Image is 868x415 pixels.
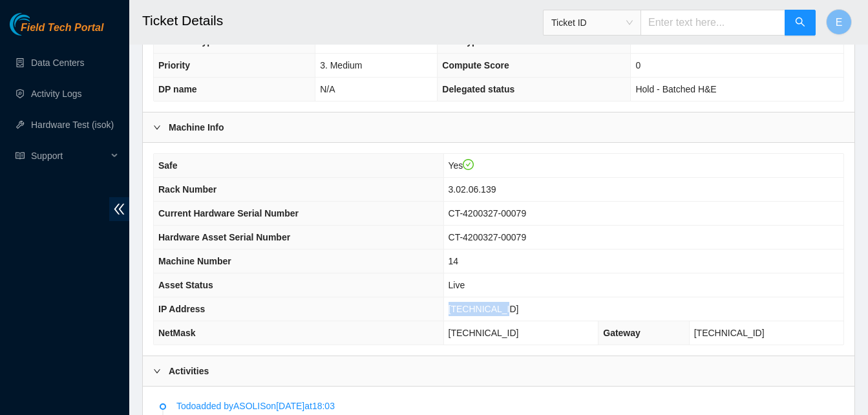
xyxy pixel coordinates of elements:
span: right [153,367,161,375]
span: check-circle [463,159,474,171]
span: Rack Number [158,184,217,195]
span: N/A [320,84,335,94]
span: Priority [158,60,190,70]
span: right [153,123,161,131]
span: search [795,17,805,29]
img: Akamai Technologies [10,13,65,36]
span: Yes [449,160,474,171]
span: NetMask [158,328,196,338]
span: 3.02.06.139 [449,184,496,195]
span: Gateway [603,328,640,338]
span: CT-4200327-00079 [449,208,527,218]
span: Machine Number [158,256,231,266]
span: Asset Status [158,280,213,290]
span: E [836,14,843,30]
span: Hardware Asset Serial Number [158,232,290,242]
span: DP name [158,84,197,94]
b: Activities [169,364,209,378]
span: Current Hardware Serial Number [158,208,299,218]
div: Machine Info [143,112,854,142]
span: [TECHNICAL_ID] [694,328,765,338]
a: Akamai TechnologiesField Tech Portal [10,23,103,40]
span: Support [31,143,107,169]
input: Enter text here... [640,10,785,36]
span: [TECHNICAL_ID] [449,304,519,314]
span: 3. Medium [320,60,362,70]
span: Field Tech Portal [21,22,103,34]
a: Hardware Test (isok) [31,120,114,130]
span: Ticket ID [551,13,633,32]
span: Safe [158,160,178,171]
span: Live [449,280,465,290]
span: Hold - Batched H&E [635,84,716,94]
span: [TECHNICAL_ID] [449,328,519,338]
a: Data Centers [31,58,84,68]
div: Activities [143,356,854,386]
span: double-left [109,197,129,221]
span: 14 [449,256,459,266]
b: Machine Info [169,120,224,134]
button: E [826,9,852,35]
button: search [785,10,816,36]
span: Delegated status [442,84,514,94]
span: 0 [635,60,640,70]
span: Compute Score [442,60,509,70]
p: Todo added by ASOLIS on [DATE] at 18:03 [176,399,838,413]
span: read [16,151,25,160]
a: Activity Logs [31,89,82,99]
span: IP Address [158,304,205,314]
span: CT-4200327-00079 [449,232,527,242]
